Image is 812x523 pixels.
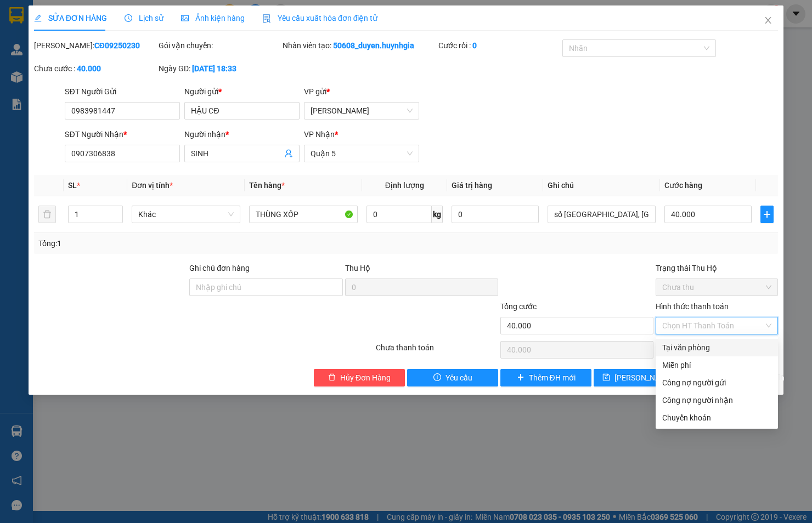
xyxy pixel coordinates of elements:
div: Công nợ người nhận [662,394,771,406]
div: Ngày GD: [159,62,281,75]
b: 50608_duyen.huynhgia [333,41,414,50]
div: [PERSON_NAME]: [34,39,156,52]
span: ĐT: 02839204577, 02839201727, 02839204577 [83,62,160,73]
span: VP Nhận [304,130,335,139]
span: Thu Hộ [345,264,370,272]
div: SĐT Người Gửi [65,86,180,98]
b: [DATE] 18:33 [192,64,236,73]
span: Quận 5 [311,145,413,162]
div: Cước rồi : [438,39,561,52]
div: Người gửi [184,86,300,98]
span: VP Nhận: [PERSON_NAME] [83,36,151,41]
span: plus [761,210,773,219]
span: Khác [138,206,234,223]
div: Chuyển khoản [662,412,771,424]
strong: [PERSON_NAME] [64,13,131,24]
span: SL [68,181,77,190]
div: Gói vận chuyển: [159,39,281,52]
span: Thêm ĐH mới [529,372,576,384]
div: SĐT Người Nhận [65,128,180,140]
div: Chưa cước : [34,62,156,75]
span: edit [34,14,42,22]
button: printer[PERSON_NAME] và In [687,369,778,386]
div: Tại văn phòng [662,342,771,354]
span: ĐC: 449 Trường Chinh Cam Đức [PERSON_NAME][GEOGRAPHIC_DATA] [4,44,71,61]
button: deleteHủy Đơn Hàng [314,369,405,386]
img: logo [4,4,32,32]
input: Ghi chú đơn hàng [189,278,342,296]
span: Cước hàng [664,181,702,190]
span: clock-circle [125,14,132,22]
span: close [764,16,772,25]
span: Hủy Đơn Hàng [340,372,391,384]
span: delete [328,373,336,382]
span: SỬA ĐƠN HÀNG [34,14,107,22]
span: save [602,373,610,382]
span: plus [517,373,525,382]
button: exclamation-circleYêu cầu [407,369,498,386]
button: plusThêm ĐH mới [500,369,591,386]
span: Yêu cầu [446,372,472,384]
div: Nhân viên tạo: [283,39,436,52]
input: Ghi Chú [548,206,656,223]
span: Yêu cầu xuất hóa đơn điện tử [262,14,378,22]
label: Ghi chú đơn hàng [189,264,250,272]
span: Chọn HT Thanh Toán [662,317,771,334]
span: Cam Đức [311,103,413,119]
b: CĐ09250230 [94,41,140,50]
div: Trạng thái Thu Hộ [656,262,778,274]
div: Tổng: 1 [38,237,314,249]
th: Ghi chú [543,175,661,196]
button: Close [753,5,783,36]
b: 0 [472,41,477,50]
div: Chưa thanh toán [375,342,499,361]
span: Tên hàng [249,181,285,190]
div: Cước gửi hàng sẽ được ghi vào công nợ của người nhận [656,391,778,409]
button: delete [38,206,56,223]
button: plus [760,206,774,223]
span: Đơn vị tính [132,181,173,190]
span: Lịch sử [125,14,163,22]
span: ---------------------------------------------- [24,76,141,85]
label: Hình thức thanh toán [656,302,729,311]
span: user-add [284,149,293,158]
span: kg [432,206,443,223]
div: Công nợ người gửi [662,377,771,389]
span: Tổng cước [500,302,537,311]
span: exclamation-circle [433,373,441,382]
span: Định lượng [385,181,424,190]
span: Giá trị hàng [452,181,492,190]
span: [PERSON_NAME] thay đổi [614,372,702,384]
button: save[PERSON_NAME] thay đổi [594,369,685,386]
span: picture [181,14,189,22]
div: VP gửi [304,86,419,98]
span: ĐT:0905000767 [4,65,41,71]
b: 40.000 [77,64,101,73]
div: Người nhận [184,128,300,140]
img: icon [262,14,271,23]
span: Chưa thu [662,279,771,295]
div: Miễn phí [662,359,771,371]
input: VD: Bàn, Ghế [249,206,358,223]
span: ĐC: 275H [PERSON_NAME] [83,49,150,55]
span: VP Gửi: [PERSON_NAME] [4,36,67,41]
span: Ảnh kiện hàng [181,14,245,22]
div: Cước gửi hàng sẽ được ghi vào công nợ của người gửi [656,374,778,391]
